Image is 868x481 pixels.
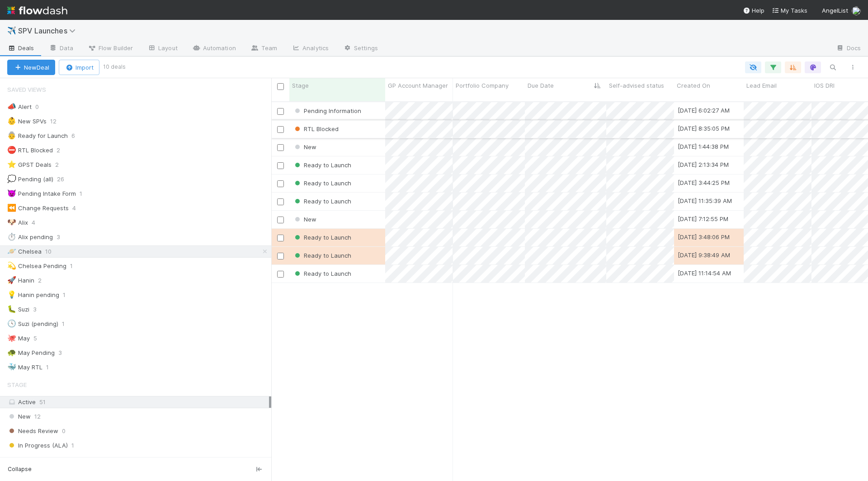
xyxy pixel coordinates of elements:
a: Settings [336,42,385,56]
span: 1 [62,318,74,330]
span: Saved Views [7,80,46,99]
a: Team [243,42,284,56]
span: Ready to Launch [293,161,351,169]
div: Chelsea Pending [7,260,66,272]
a: Docs [829,42,868,56]
span: Pending Information [293,107,361,114]
input: Toggle Row Selected [277,162,284,169]
div: Active [7,396,269,408]
span: 2 [57,145,69,156]
span: Ready to Launch [293,252,351,259]
a: My Tasks [772,6,807,15]
span: 51 [39,398,46,406]
span: 3 [57,231,69,243]
div: Ready to Launch [293,197,351,206]
div: RTL Blocked [293,124,339,133]
div: Alert [7,101,32,113]
div: [DATE] 9:38:49 AM [678,250,730,259]
span: 5 [33,333,46,344]
span: Created On [677,81,710,90]
span: 12 [50,116,66,127]
div: May [7,333,30,344]
div: GPST Deals [7,159,52,170]
div: New [293,215,316,224]
a: Analytics [284,42,336,56]
span: Needs Review [7,425,58,437]
div: Hanin [7,275,34,286]
span: 3 [33,304,46,315]
span: IOS DRI [814,81,835,90]
span: 26 [57,174,73,185]
span: 6 [71,130,84,141]
span: My Tasks [772,7,807,14]
button: Import [59,60,99,75]
span: Portfolio Company [456,81,509,90]
a: Layout [140,42,185,56]
div: [DATE] 8:35:05 PM [678,124,730,133]
span: 👿 [7,189,16,197]
div: [DATE] 7:12:55 PM [678,214,728,223]
span: Stage [292,81,309,90]
span: ⭐ [7,160,16,168]
div: Pending Intake Form [7,188,76,199]
input: Toggle Row Selected [277,108,284,115]
div: Ready for Launch [7,130,68,141]
input: Toggle Row Selected [277,217,284,223]
span: RTL Blocked [293,125,339,132]
input: Toggle Row Selected [277,271,284,278]
span: 1 [46,362,58,373]
div: May Pending [7,347,55,358]
span: 1 [80,188,91,199]
div: Chelsea [7,246,42,257]
span: 2 [55,159,68,170]
span: 📣 [7,103,16,110]
div: Pending Information [293,106,361,115]
a: Data [42,42,80,56]
div: Hanin pending [7,289,59,301]
span: SPV Launches [18,26,80,35]
span: New [293,143,316,151]
span: 💫 [7,262,16,269]
span: 🪐 [7,247,16,255]
span: ⏱️ [7,233,16,240]
span: Self-advised status [609,81,664,90]
span: ✈️ [7,27,16,34]
span: Deals [7,43,34,52]
a: Flow Builder [80,42,140,56]
span: 0 [62,425,66,437]
a: Automation [185,42,243,56]
span: 1 [71,440,74,451]
span: 🐢 [7,349,16,356]
span: 4 [32,217,44,228]
div: New SPVs [7,116,47,127]
span: 🕓 [7,320,16,327]
span: 0 [120,454,124,466]
span: 1 [63,289,75,301]
div: Pending (all) [7,174,53,185]
span: 🐛 [7,305,16,313]
div: May RTL [7,362,42,373]
span: GP Account Manager [388,81,448,90]
div: [DATE] 3:48:06 PM [678,232,730,241]
span: Flow Builder [88,43,133,52]
div: Ready to Launch [293,160,351,170]
input: Toggle Row Selected [277,180,284,187]
span: ⛔ [7,146,16,154]
span: 💭 [7,175,16,183]
input: Toggle Row Selected [277,198,284,205]
span: 0 [35,101,48,113]
div: [DATE] 2:13:34 PM [678,160,729,169]
span: Due Date [528,81,554,90]
span: 👵 [7,132,16,139]
div: Ready to Launch [293,179,351,188]
span: Ready to Launch [293,179,351,187]
span: 10 [45,246,61,257]
span: 🐙 [7,334,16,342]
div: Alix pending [7,231,53,243]
div: New [293,142,316,151]
span: New [293,216,316,223]
input: Toggle Row Selected [277,235,284,241]
span: AngelList [822,7,848,14]
div: Help [743,6,764,15]
span: Collapse [8,465,32,473]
